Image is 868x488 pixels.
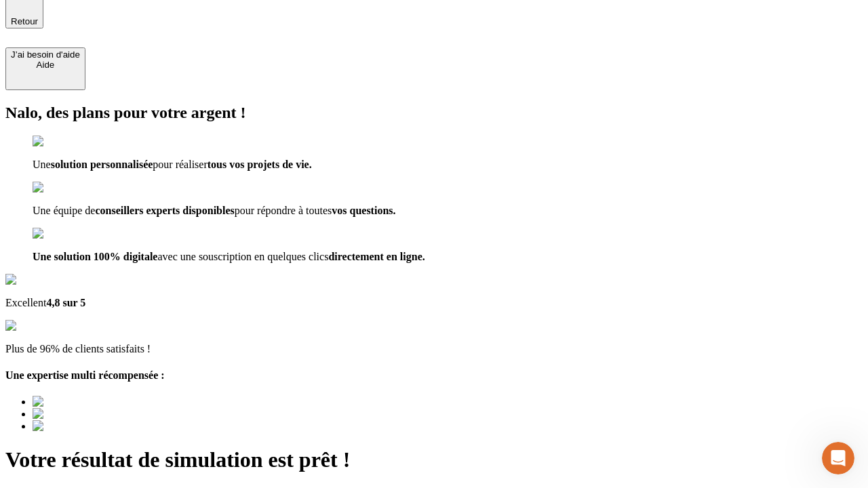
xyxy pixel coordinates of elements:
[5,320,73,332] img: reviews stars
[208,159,312,170] span: tous vos projets de vie.
[33,159,51,170] span: Une
[328,251,425,262] span: directement en ligne.
[33,136,91,148] img: checkmark
[235,205,332,216] span: pour répondre à toutes
[153,159,207,170] span: pour réaliser
[33,205,95,216] span: Une équipe de
[33,251,157,262] span: Une solution 100% digitale
[5,343,863,355] p: Plus de 96% de clients satisfaits !
[33,420,158,432] img: Best savings advice award
[46,297,85,308] span: 4,8 sur 5
[5,297,46,308] span: Excellent
[332,205,395,216] span: vos questions.
[33,228,91,240] img: checkmark
[5,274,84,286] img: Google Review
[5,369,863,382] h4: Une expertise multi récompensée :
[51,159,153,170] span: solution personnalisée
[11,60,80,70] div: Aide
[33,396,158,408] img: Best savings advice award
[822,442,854,474] iframe: Intercom live chat
[11,49,80,60] div: J’ai besoin d'aide
[11,16,38,26] span: Retour
[5,447,863,472] h1: Votre résultat de simulation est prêt !
[33,408,158,420] img: Best savings advice award
[5,47,85,90] button: J’ai besoin d'aideAide
[33,182,91,194] img: checkmark
[157,251,328,262] span: avec une souscription en quelques clics
[5,104,863,122] h2: Nalo, des plans pour votre argent !
[95,205,234,216] span: conseillers experts disponibles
